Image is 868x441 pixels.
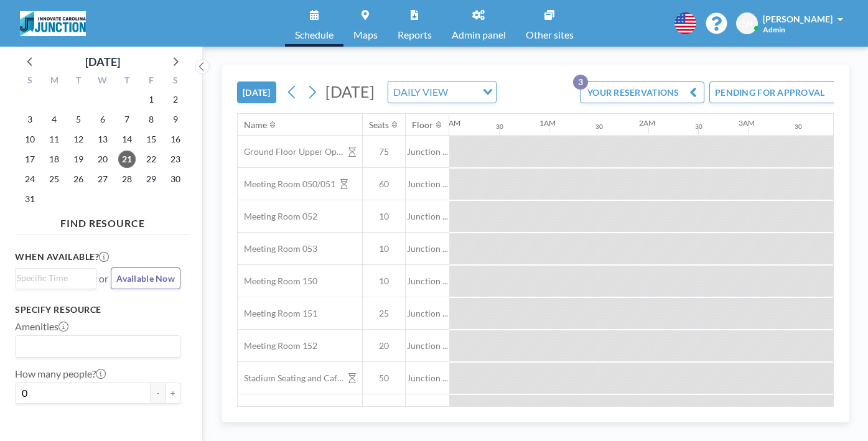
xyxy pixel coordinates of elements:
[70,151,87,168] span: Tuesday, August 19, 2025
[406,308,449,319] span: Junction ...
[17,338,173,355] input: Search for option
[391,84,450,100] span: DAILY VIEW
[116,273,175,284] span: Available Now
[167,131,184,148] span: Saturday, August 16, 2025
[406,146,449,157] span: Junction ...
[237,81,276,103] button: [DATE]
[406,179,449,190] span: Junction ...
[526,30,574,40] span: Other sites
[114,73,139,90] div: T
[94,151,111,168] span: Wednesday, August 20, 2025
[695,123,702,131] div: 30
[353,30,378,40] span: Maps
[91,73,115,90] div: W
[763,25,785,34] span: Admin
[709,81,848,103] button: PENDING FOR APPROVAL
[142,111,160,128] span: Friday, August 8, 2025
[238,373,343,384] span: Stadium Seating and Cafe area
[238,405,362,416] span: Temporary Meeting Room 118
[238,211,317,222] span: Meeting Room 052
[406,243,449,254] span: Junction ...
[42,73,67,90] div: M
[363,211,405,222] span: 10
[118,170,136,188] span: Thursday, August 28, 2025
[363,146,405,157] span: 75
[17,271,89,285] input: Search for option
[45,131,63,148] span: Monday, August 11, 2025
[406,211,449,222] span: Junction ...
[406,373,449,384] span: Junction ...
[496,123,503,131] div: 30
[142,170,160,188] span: Friday, August 29, 2025
[763,14,833,24] span: [PERSON_NAME]
[238,276,317,287] span: Meeting Room 150
[369,119,389,131] div: Seats
[363,243,405,254] span: 10
[45,111,63,128] span: Monday, August 4, 2025
[139,73,163,90] div: F
[21,151,39,168] span: Sunday, August 17, 2025
[67,73,91,90] div: T
[238,243,317,254] span: Meeting Room 053
[363,308,405,319] span: 25
[15,414,38,426] label: Floor
[363,276,405,287] span: 10
[118,151,136,168] span: Thursday, August 21, 2025
[795,123,802,131] div: 30
[167,91,184,108] span: Saturday, August 2, 2025
[440,118,460,128] div: 12AM
[163,73,187,90] div: S
[406,276,449,287] span: Junction ...
[94,170,111,188] span: Wednesday, August 27, 2025
[238,179,335,190] span: Meeting Room 050/051
[363,405,405,416] span: 1
[15,368,106,380] label: How many people?
[573,75,588,90] p: 3
[118,131,136,148] span: Thursday, August 14, 2025
[238,340,317,351] span: Meeting Room 152
[94,111,111,128] span: Wednesday, August 6, 2025
[21,170,39,188] span: Sunday, August 24, 2025
[16,269,96,287] div: Search for option
[142,91,160,108] span: Friday, August 1, 2025
[238,146,343,157] span: Ground Floor Upper Open Area
[151,383,166,404] button: -
[16,336,180,357] div: Search for option
[238,308,317,319] span: Meeting Room 151
[406,340,449,351] span: Junction ...
[363,373,405,384] span: 50
[18,73,42,90] div: S
[15,212,190,230] h4: FIND RESOURCE
[45,170,63,188] span: Monday, August 25, 2025
[142,131,160,148] span: Friday, August 15, 2025
[741,18,753,29] span: EN
[21,190,39,208] span: Sunday, August 31, 2025
[398,30,432,40] span: Reports
[166,383,180,404] button: +
[45,151,63,168] span: Monday, August 18, 2025
[167,151,184,168] span: Saturday, August 23, 2025
[167,170,184,188] span: Saturday, August 30, 2025
[406,405,449,416] span: Junction ...
[295,30,334,40] span: Schedule
[118,111,136,128] span: Thursday, August 7, 2025
[15,320,68,333] label: Amenities
[21,131,39,148] span: Sunday, August 10, 2025
[70,111,87,128] span: Tuesday, August 5, 2025
[94,131,111,148] span: Wednesday, August 13, 2025
[99,272,108,285] span: or
[70,170,87,188] span: Tuesday, August 26, 2025
[111,267,180,289] button: Available Now
[595,123,603,131] div: 30
[739,118,755,128] div: 3AM
[325,82,375,101] span: [DATE]
[412,119,433,131] div: Floor
[21,111,39,128] span: Sunday, August 3, 2025
[363,179,405,190] span: 60
[539,118,556,128] div: 1AM
[20,11,86,36] img: organization-logo
[15,304,180,315] h3: Specify resource
[639,118,655,128] div: 2AM
[167,111,184,128] span: Saturday, August 9, 2025
[142,151,160,168] span: Friday, August 22, 2025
